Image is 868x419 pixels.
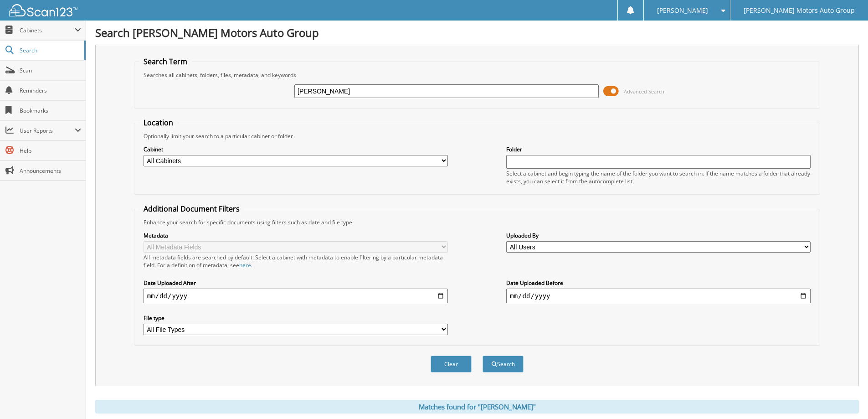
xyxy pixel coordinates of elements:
[20,26,75,34] span: Cabinets
[506,289,811,303] input: end
[144,289,448,303] input: start
[20,87,81,94] span: Reminders
[139,132,815,140] div: Optionally limit your search to a particular cabinet or folder
[506,279,811,287] label: Date Uploaded Before
[9,4,77,16] img: scan123-logo-white.svg
[239,261,251,269] a: here
[144,145,448,153] label: Cabinet
[20,47,80,54] span: Search
[483,356,524,372] button: Search
[139,57,192,67] legend: Search Term
[95,400,859,414] div: Matches found for "[PERSON_NAME]"
[506,145,811,153] label: Folder
[139,118,178,128] legend: Location
[144,253,448,269] div: All metadata fields are searched by default. Select a cabinet with metadata to enable filtering b...
[144,232,448,239] label: Metadata
[139,204,244,214] legend: Additional Document Filters
[139,71,815,79] div: Searches all cabinets, folders, files, metadata, and keywords
[95,25,859,40] h1: Search [PERSON_NAME] Motors Auto Group
[506,232,811,239] label: Uploaded By
[20,167,81,175] span: Announcements
[20,107,81,114] span: Bookmarks
[624,88,664,95] span: Advanced Search
[20,67,81,74] span: Scan
[506,170,811,185] div: Select a cabinet and begin typing the name of the folder you want to search in. If the name match...
[139,218,815,226] div: Enhance your search for specific documents using filters such as date and file type.
[657,8,708,13] span: [PERSON_NAME]
[144,279,448,287] label: Date Uploaded After
[20,127,75,134] span: User Reports
[431,356,472,372] button: Clear
[144,314,448,322] label: File type
[20,147,81,155] span: Help
[744,8,855,13] span: [PERSON_NAME] Motors Auto Group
